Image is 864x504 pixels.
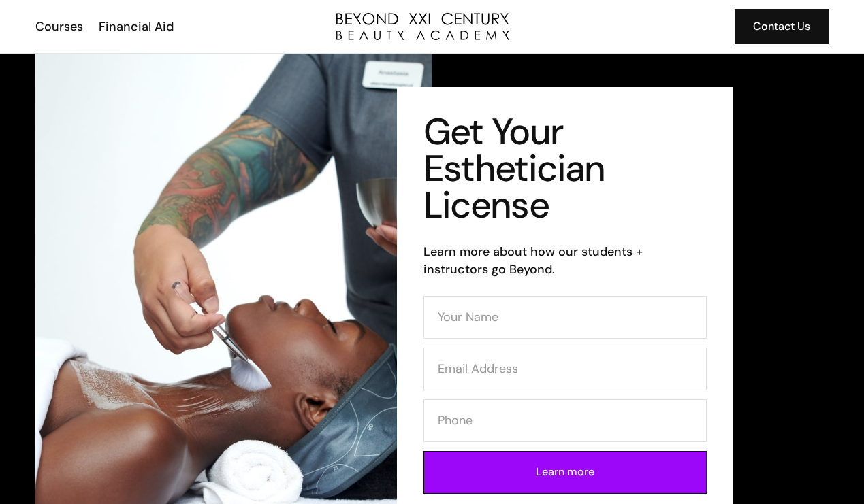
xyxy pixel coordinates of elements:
a: home [336,13,509,40]
a: Courses [27,18,90,35]
a: Financial Aid [90,18,180,35]
img: beyond logo [336,13,509,40]
form: Contact Form (Esthi) [423,296,707,503]
input: Your Name [423,296,707,339]
div: Courses [35,18,83,35]
div: Contact Us [753,18,810,35]
h6: Learn more about how our students + instructors go Beyond. [423,243,707,278]
div: Financial Aid [99,18,174,35]
a: Contact Us [735,9,829,44]
input: Phone [423,399,707,442]
input: Learn more [423,451,707,494]
h1: Get Your Esthetician License [423,114,707,224]
input: Email Address [423,348,707,390]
